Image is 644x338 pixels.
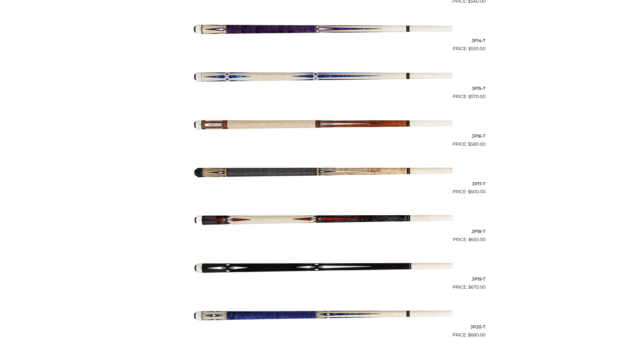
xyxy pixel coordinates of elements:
span: $ [468,284,471,290]
a: JP17-T $600.00 [159,150,486,195]
img: JP15-T [192,54,453,98]
span: $ [468,237,471,242]
h2: JP14-T [159,36,486,46]
span: $ [468,189,471,194]
img: JP17-T [192,150,453,193]
span: $ [468,94,471,99]
img: JP14-T [192,7,453,50]
img: JP20-T [192,293,453,336]
bdi: 650.00 [468,237,486,242]
bdi: 570.00 [468,94,486,99]
img: JP18-T [192,197,453,241]
bdi: 550.00 [468,46,486,51]
img: JP19-T [192,245,453,289]
span: $ [468,332,471,337]
span: $ [468,46,471,51]
h2: JP19-T [159,274,486,284]
h2: JP15-T [159,84,486,93]
h2: JP20-T [159,322,486,332]
a: JP15-T $570.00 [159,54,486,100]
a: JP19-T $670.00 [159,245,486,291]
a: JP14-T $550.00 [159,7,486,52]
bdi: 580.00 [468,141,486,147]
h2: JP16-T [159,131,486,141]
bdi: 680.00 [468,332,486,337]
bdi: 670.00 [468,284,486,290]
bdi: 600.00 [468,189,486,194]
a: JP16-T $580.00 [159,102,486,148]
img: JP16-T [192,102,453,146]
a: JP18-T $650.00 [159,197,486,243]
span: $ [468,141,471,147]
h2: JP18-T [159,227,486,236]
h2: JP17-T [159,179,486,189]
